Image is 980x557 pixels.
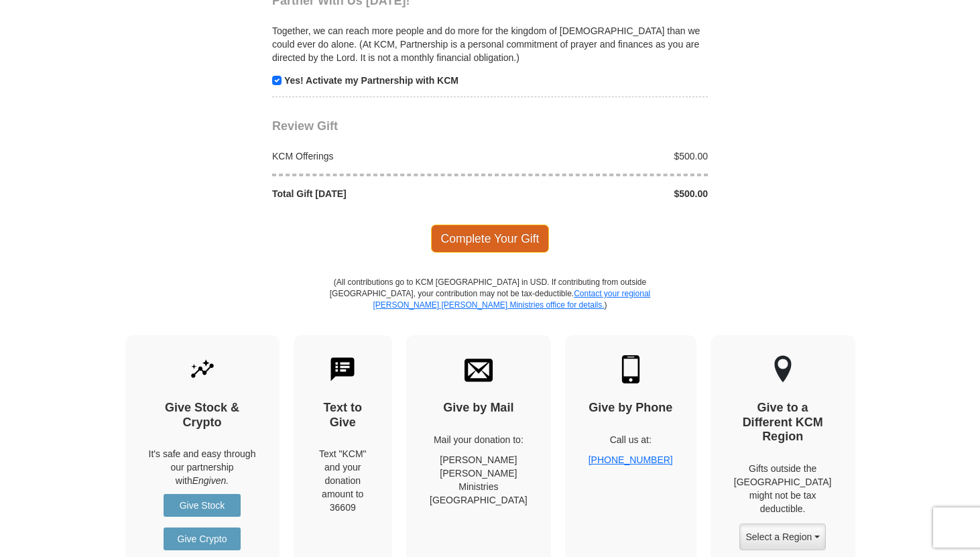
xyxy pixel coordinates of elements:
[589,454,673,465] a: [PHONE_NUMBER]
[272,119,338,133] span: Review Gift
[734,401,832,444] h4: Give to a Different KCM Region
[430,433,528,446] p: Mail your donation to:
[164,494,241,517] a: Give Stock
[317,447,369,514] div: Text "KCM" and your donation amount to 36609
[192,475,229,486] i: Engiven.
[265,149,491,163] div: KCM Offerings
[149,447,256,487] p: It's safe and easy through our partnership with
[329,277,651,335] p: (All contributions go to KCM [GEOGRAPHIC_DATA] in USD. If contributing from outside [GEOGRAPHIC_D...
[589,433,673,446] p: Call us at:
[465,355,493,383] img: envelope.svg
[490,187,715,200] div: $500.00
[164,528,241,550] a: Give Crypto
[328,355,357,383] img: text-to-give.svg
[284,75,458,86] strong: Yes! Activate my Partnership with KCM
[589,401,673,416] h4: Give by Phone
[317,401,369,430] h4: Text to Give
[617,355,645,383] img: mobile.svg
[188,355,217,383] img: give-by-stock.svg
[430,453,528,507] p: [PERSON_NAME] [PERSON_NAME] Ministries [GEOGRAPHIC_DATA]
[431,225,550,253] span: Complete Your Gift
[734,462,832,515] p: Gifts outside the [GEOGRAPHIC_DATA] might not be tax deductible.
[490,149,715,163] div: $500.00
[149,401,256,430] h4: Give Stock & Crypto
[265,187,491,200] div: Total Gift [DATE]
[739,523,825,550] button: Select a Region
[430,401,528,416] h4: Give by Mail
[272,24,708,64] p: Together, we can reach more people and do more for the kingdom of [DEMOGRAPHIC_DATA] than we coul...
[774,355,792,383] img: other-region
